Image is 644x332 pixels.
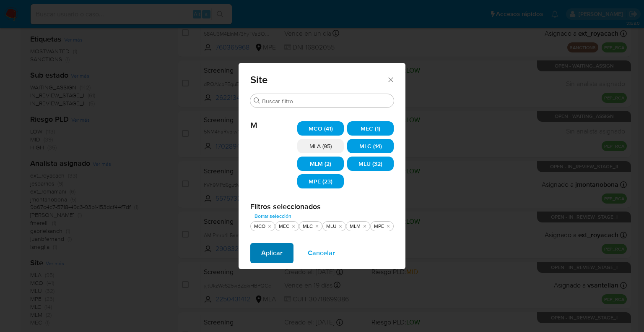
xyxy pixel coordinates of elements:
[297,139,344,153] div: MLA (95)
[337,223,344,230] button: quitar MLU
[385,223,392,230] button: quitar MPE
[387,76,394,83] button: Cerrar
[277,223,291,230] div: MEC
[254,212,291,220] span: Borrar selección
[310,159,331,168] span: MLM (2)
[297,174,344,188] div: MPE (23)
[250,108,297,131] span: M
[361,124,380,133] span: MEC (1)
[250,243,293,263] button: Aplicar
[372,223,386,230] div: MPE
[358,159,382,168] span: MLU (32)
[290,223,297,230] button: quitar MEC
[262,97,390,105] input: Buscar filtro
[308,244,335,262] span: Cancelar
[301,223,314,230] div: MLC
[252,223,267,230] div: MCO
[297,243,346,263] button: Cancelar
[250,75,387,85] span: Site
[309,124,333,133] span: MCO (41)
[347,121,394,136] div: MEC (1)
[266,223,273,230] button: quitar MCO
[361,223,368,230] button: quitar MLM
[297,121,344,136] div: MCO (41)
[261,244,283,262] span: Aplicar
[309,177,332,186] span: MPE (23)
[309,142,332,150] span: MLA (95)
[254,97,260,104] button: Buscar
[250,211,296,221] button: Borrar selección
[250,202,394,211] h2: Filtros seleccionados
[347,139,394,153] div: MLC (14)
[314,223,320,230] button: quitar MLC
[348,223,362,230] div: MLM
[297,157,344,171] div: MLM (2)
[347,157,394,171] div: MLU (32)
[359,142,382,150] span: MLC (14)
[325,223,338,230] div: MLU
